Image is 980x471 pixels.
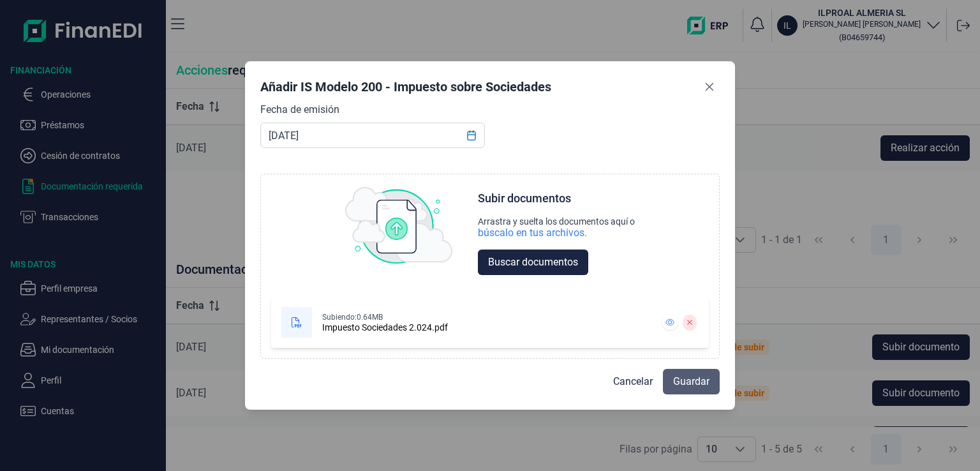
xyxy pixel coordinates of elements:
[345,187,452,264] img: upload img
[699,77,720,97] button: Close
[459,124,484,147] button: Choose Date
[488,255,578,270] span: Buscar documentos
[322,322,448,333] div: Impuesto Sociedades 2.024.pdf
[260,102,339,117] label: Fecha de emisión
[478,191,571,206] div: Subir documentos
[260,78,551,96] div: Añadir IS Modelo 200 - Impuesto sobre Sociedades
[613,374,653,389] span: Cancelar
[478,227,587,239] div: búscalo en tus archivos.
[673,374,709,389] span: Guardar
[478,227,635,239] div: búscalo en tus archivos.
[478,216,635,227] div: Arrastra y suelta los documentos aquí o
[603,369,663,394] button: Cancelar
[663,369,720,394] button: Guardar
[322,312,448,322] div: Subiendo: 0.64MB
[478,250,588,275] button: Buscar documentos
